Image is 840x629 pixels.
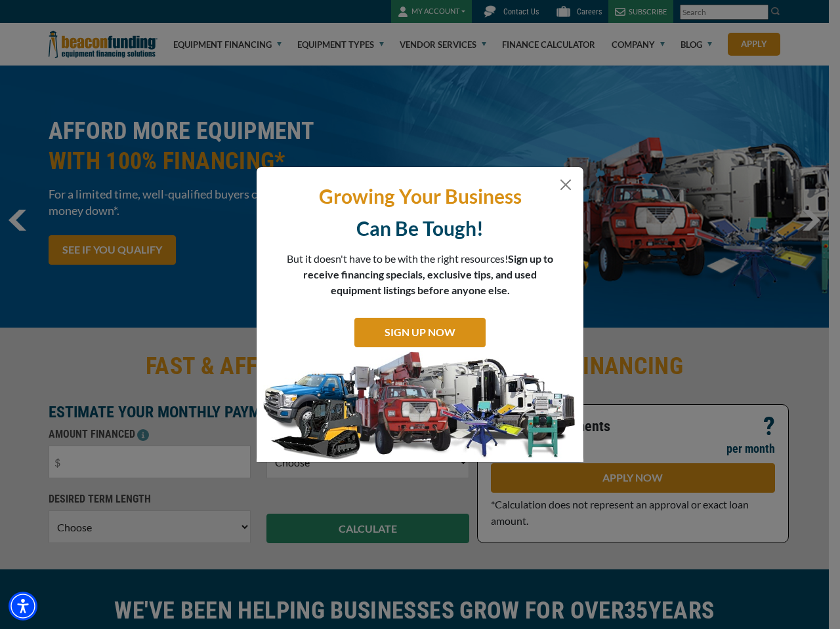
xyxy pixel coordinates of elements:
[9,592,37,620] div: Accessibility Menu
[266,216,574,241] p: Can Be Tough!
[558,177,574,193] button: Close
[354,318,486,347] a: SIGN UP NOW
[303,252,553,296] span: Sign up to receive financing specials, exclusive tips, and used equipment listings before anyone ...
[286,251,554,298] p: But it doesn't have to be with the right resources!
[266,183,574,209] p: Growing Your Business
[257,351,583,462] img: subscribe-modal.jpg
